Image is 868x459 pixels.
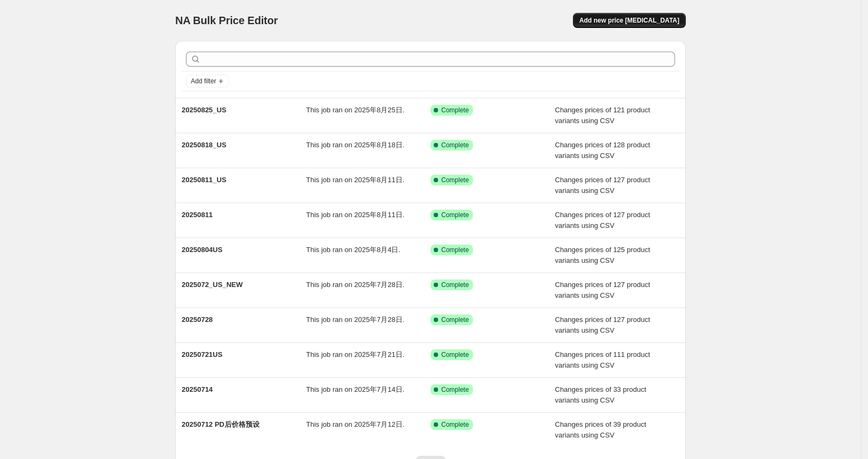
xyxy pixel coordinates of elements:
[191,77,216,85] span: Add filter
[555,211,650,230] span: Changes prices of 127 product variants using CSV
[182,141,226,149] span: 20250818_US
[175,15,278,26] span: NA Bulk Price Editor
[182,281,242,289] span: 2025072_US_NEW
[441,246,469,254] span: Complete
[306,281,405,289] span: This job ran on 2025年7月28日.
[441,385,469,394] span: Complete
[306,141,405,149] span: This job ran on 2025年8月18日.
[573,13,686,28] button: Add new price [MEDICAL_DATA]
[182,315,213,324] span: 20250728
[441,106,469,114] span: Complete
[555,350,650,369] span: Changes prices of 111 product variants using CSV
[182,420,260,428] span: 20250712 PD后价格预设
[306,106,405,114] span: This job ran on 2025年8月25日.
[182,246,223,254] span: 20250804US
[441,141,469,149] span: Complete
[306,246,401,254] span: This job ran on 2025年8月4日.
[555,315,650,334] span: Changes prices of 127 product variants using CSV
[555,385,647,404] span: Changes prices of 33 product variants using CSV
[186,75,229,88] button: Add filter
[182,350,223,358] span: 20250721US
[555,176,650,195] span: Changes prices of 127 product variants using CSV
[555,106,650,125] span: Changes prices of 121 product variants using CSV
[441,176,469,184] span: Complete
[306,176,405,184] span: This job ran on 2025年8月11日.
[306,350,405,358] span: This job ran on 2025年7月21日.
[182,106,226,114] span: 20250825_US
[579,16,679,25] span: Add new price [MEDICAL_DATA]
[555,141,650,160] span: Changes prices of 128 product variants using CSV
[182,176,226,184] span: 20250811_US
[555,246,650,264] span: Changes prices of 125 product variants using CSV
[441,211,469,219] span: Complete
[441,420,469,429] span: Complete
[441,350,469,359] span: Complete
[441,281,469,289] span: Complete
[306,420,405,428] span: This job ran on 2025年7月12日.
[555,420,647,439] span: Changes prices of 39 product variants using CSV
[555,281,650,299] span: Changes prices of 127 product variants using CSV
[182,211,213,219] span: 20250811
[441,315,469,324] span: Complete
[182,385,213,393] span: 20250714
[306,315,405,324] span: This job ran on 2025年7月28日.
[306,211,405,219] span: This job ran on 2025年8月11日.
[306,385,405,393] span: This job ran on 2025年7月14日.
